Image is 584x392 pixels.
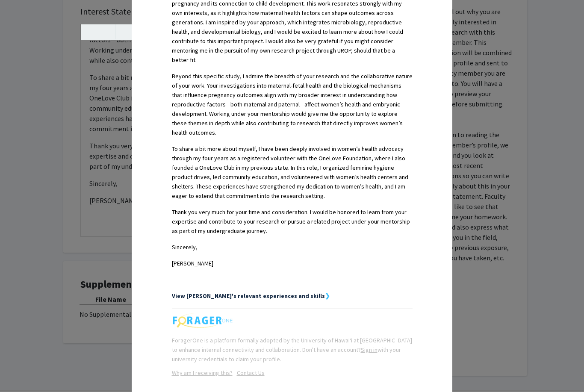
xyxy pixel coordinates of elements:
[237,369,265,377] u: Contact Us
[172,71,413,137] p: Beyond this specific study, I admire the breadth of your research and the collaborative nature of...
[172,369,233,377] u: Why am I receiving this?
[172,242,413,252] p: Sincerely,
[172,292,325,300] strong: View [PERSON_NAME]'s relevant experiences and skills
[172,144,413,200] p: To share a bit more about myself, I have been deeply involved in women’s health advocacy through ...
[233,369,265,377] a: Opens in a new tab
[6,354,36,386] iframe: Chat
[361,346,378,354] a: Sign in
[172,259,413,268] p: [PERSON_NAME]
[172,369,233,377] a: Opens in a new tab
[172,336,412,363] span: ForagerOne is a platform formally adopted by the University of Hawaiʻi at [GEOGRAPHIC_DATA] to en...
[172,207,413,236] p: Thank you very much for your time and consideration. I would be honored to learn from your expert...
[325,292,330,300] strong: ❯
